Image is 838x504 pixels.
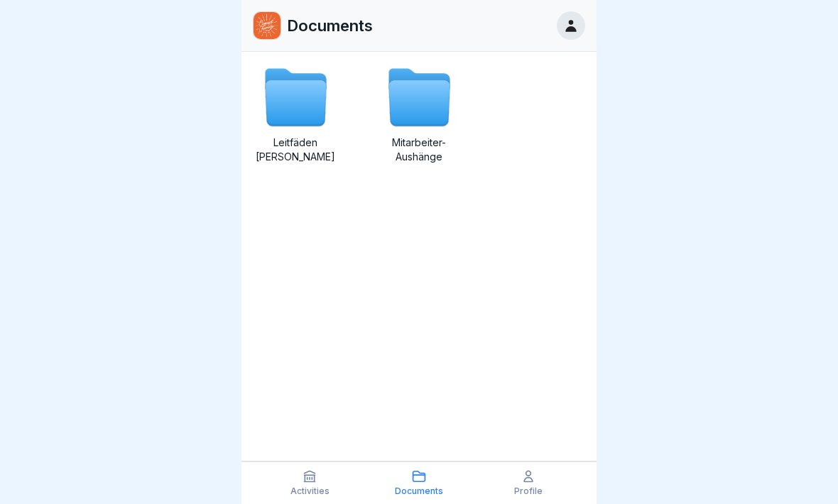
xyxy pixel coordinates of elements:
[254,12,281,39] img: hyd4fwiyd0kscnnk0oqga2v1.png
[514,486,543,496] p: Profile
[253,63,338,164] a: Leitfäden [PERSON_NAME]
[376,136,462,164] p: Mitarbeiter-Aushänge
[376,63,462,164] a: Mitarbeiter-Aushänge
[290,486,330,496] p: Activities
[287,16,373,35] p: Documents
[253,136,338,164] p: Leitfäden [PERSON_NAME]
[395,486,443,496] p: Documents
